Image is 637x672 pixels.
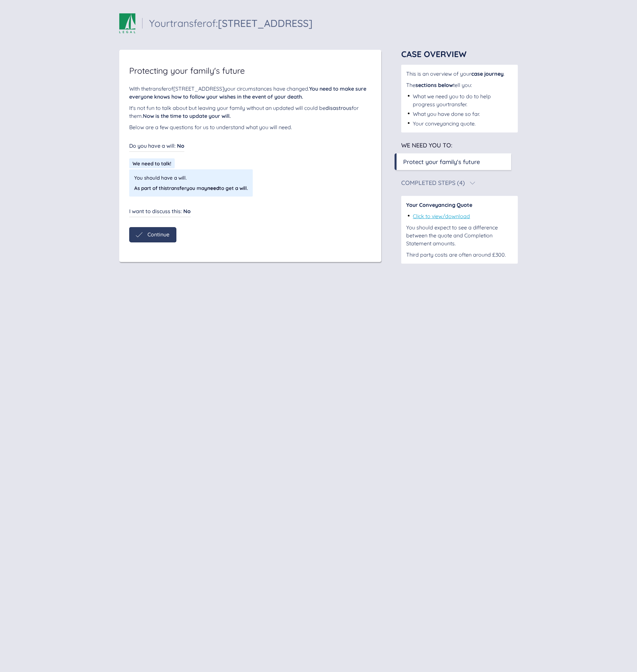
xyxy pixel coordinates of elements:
[413,213,470,219] a: Click to view/download
[413,120,476,127] div: Your conveyancing quote.
[471,70,503,77] span: case journey
[413,92,513,108] div: What we need you to do to help progress your transfer .
[129,85,371,101] div: With the transfer of [STREET_ADDRESS] your circumstances have changed.
[149,18,313,28] div: Your transfer of:
[129,123,371,131] div: Below are a few questions for us to understand what you will need.
[401,180,465,186] div: Completed Steps (4)
[147,231,169,237] span: Continue
[134,174,248,181] span: You should have a will.
[218,17,313,30] span: [STREET_ADDRESS]
[403,157,480,166] div: Protect your family's future
[406,223,513,247] div: You should expect to see a difference between the quote and Completion Statement amounts.
[129,208,182,214] span: I want to discuss this :
[406,202,472,208] span: Your Conveyancing Quote
[129,66,245,75] span: Protecting your family's future
[207,185,219,191] span: need
[406,70,513,78] div: This is an overview of your .
[177,142,184,149] span: No
[133,160,171,167] span: We need to talk!
[143,113,231,119] span: Now is the time to update your will.
[413,110,480,118] div: What you have done so far.
[183,208,191,214] span: No
[415,82,453,88] span: sections below
[406,81,513,89] div: The tell you:
[134,185,248,192] span: As part of this transfer you may to get a will.
[129,142,175,149] span: Do you have a will :
[406,251,513,259] div: Third party costs are often around £300.
[401,141,452,149] span: We need you to:
[401,49,467,59] span: Case Overview
[325,105,352,111] span: disastrous
[129,104,371,120] div: It's not fun to talk about but leaving your family without an updated will could be for them.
